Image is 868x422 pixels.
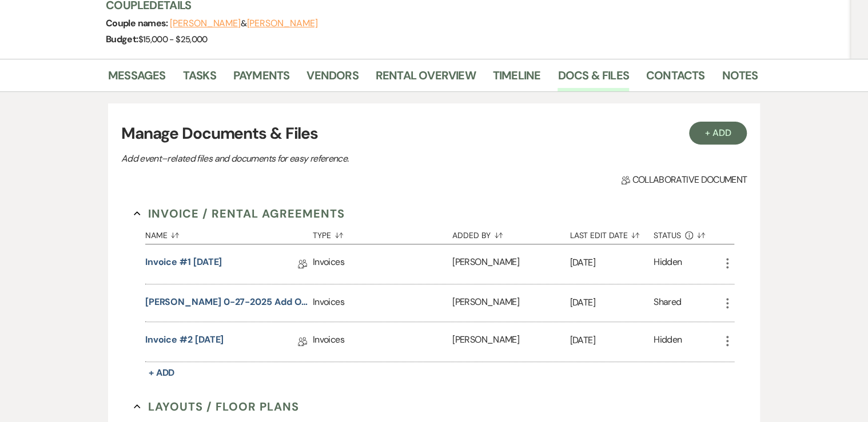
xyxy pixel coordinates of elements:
[306,66,358,91] a: Vendors
[558,66,628,91] a: Docs & Files
[145,222,313,244] button: Name
[654,222,720,244] button: Status
[134,398,299,415] button: Layouts / Floor Plans
[654,333,682,351] div: Hidden
[134,205,345,222] button: Invoice / Rental Agreements
[246,19,317,28] button: [PERSON_NAME]
[145,333,224,351] a: Invoice #2 [DATE]
[313,244,452,284] div: Invoices
[646,66,705,91] a: Contacts
[121,122,747,146] h3: Manage Documents & Files
[313,322,452,361] div: Invoices
[570,255,654,270] p: [DATE]
[621,173,747,187] span: Collaborative document
[570,295,654,310] p: [DATE]
[313,222,452,244] button: Type
[570,333,654,348] p: [DATE]
[121,151,521,166] p: Add event–related files and documents for easy reference.
[654,231,681,239] span: Status
[145,295,308,309] button: [PERSON_NAME] 0-27-2025 Add on Bill ( [DATE])
[689,122,747,144] button: + Add
[452,244,570,284] div: [PERSON_NAME]
[313,284,452,321] div: Invoices
[138,34,208,45] span: $15,000 - $25,000
[170,19,241,28] button: [PERSON_NAME]
[106,33,138,45] span: Budget:
[376,66,476,91] a: Rental Overview
[493,66,541,91] a: Timeline
[145,365,178,381] button: + Add
[233,66,290,91] a: Payments
[145,255,222,273] a: Invoice #1 [DATE]
[452,222,570,244] button: Added By
[452,322,570,361] div: [PERSON_NAME]
[170,18,317,29] span: &
[654,255,682,273] div: Hidden
[722,66,758,91] a: Notes
[452,284,570,321] div: [PERSON_NAME]
[108,66,166,91] a: Messages
[570,222,654,244] button: Last Edit Date
[183,66,216,91] a: Tasks
[106,17,170,29] span: Couple names:
[654,295,681,311] div: Shared
[149,367,175,379] span: + Add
